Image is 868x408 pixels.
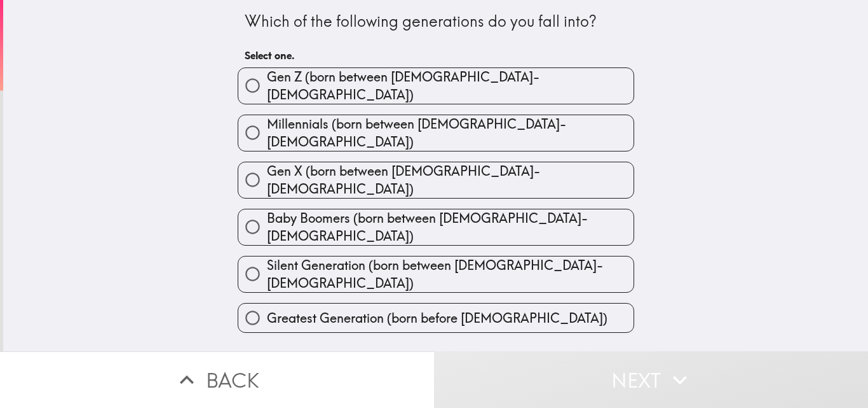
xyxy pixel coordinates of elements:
button: Millennials (born between [DEMOGRAPHIC_DATA]-[DEMOGRAPHIC_DATA]) [238,115,634,151]
div: Which of the following generations do you fall into? [245,11,627,32]
button: Gen X (born between [DEMOGRAPHIC_DATA]-[DEMOGRAPHIC_DATA]) [238,162,634,198]
button: Greatest Generation (born before [DEMOGRAPHIC_DATA]) [238,304,634,332]
h6: Select one. [245,48,627,62]
button: Baby Boomers (born between [DEMOGRAPHIC_DATA]-[DEMOGRAPHIC_DATA]) [238,209,634,245]
button: Gen Z (born between [DEMOGRAPHIC_DATA]-[DEMOGRAPHIC_DATA]) [238,68,634,104]
span: Gen X (born between [DEMOGRAPHIC_DATA]-[DEMOGRAPHIC_DATA]) [267,162,634,198]
span: Baby Boomers (born between [DEMOGRAPHIC_DATA]-[DEMOGRAPHIC_DATA]) [267,209,634,245]
span: Silent Generation (born between [DEMOGRAPHIC_DATA]-[DEMOGRAPHIC_DATA]) [267,257,634,292]
span: Millennials (born between [DEMOGRAPHIC_DATA]-[DEMOGRAPHIC_DATA]) [267,115,634,151]
span: Gen Z (born between [DEMOGRAPHIC_DATA]-[DEMOGRAPHIC_DATA]) [267,68,634,104]
span: Greatest Generation (born before [DEMOGRAPHIC_DATA]) [267,309,607,327]
button: Silent Generation (born between [DEMOGRAPHIC_DATA]-[DEMOGRAPHIC_DATA]) [238,257,634,292]
button: Next [434,351,868,408]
